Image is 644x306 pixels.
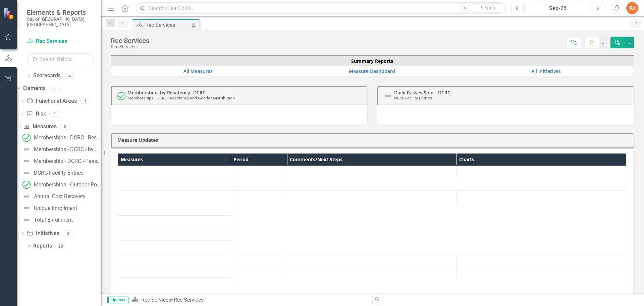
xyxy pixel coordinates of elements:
[22,145,31,154] img: Not Defined
[626,2,638,14] button: KR
[21,179,101,190] a: Memberships - Outdoor Pools
[471,3,504,13] button: Search
[27,16,94,28] small: City of [GEOGRAPHIC_DATA], [GEOGRAPHIC_DATA]
[349,68,395,74] a: Measure Dashboard
[141,297,171,303] a: Rec Services
[22,204,31,212] img: Not Defined
[394,95,432,100] small: DCRC Facility Entries
[33,72,61,80] a: Scorecards
[531,68,561,74] a: All Initiatives
[26,230,59,237] a: Initiatives
[526,2,590,14] button: Sep-25
[23,123,56,131] a: Measures
[27,53,94,65] input: Search Below...
[21,144,101,155] a: Memberships - DCRC - by Month
[174,297,204,303] div: Rec Services
[384,92,392,100] img: Not Defined
[26,97,76,105] a: Functional Areas
[22,192,31,201] img: Not Defined
[34,193,86,200] div: Annual Cost Recovery
[528,4,588,12] div: Sep-25
[22,169,31,177] img: Not Defined
[21,156,101,167] a: Membership - DCRC - Pass Types
[27,8,94,16] span: Elements & Reports
[127,95,235,100] small: Memberships - DCRC - Residency and Gender Distribution
[22,181,31,189] img: Completed
[27,38,94,45] a: Rec Services
[80,98,91,104] div: 1
[127,89,206,96] a: Memberships by Residency- DCRC
[132,296,367,304] div: »
[34,170,84,176] div: DCRC Facility Entries
[111,44,149,49] div: Rec Services
[111,37,149,44] div: Rec Services
[21,191,86,202] a: Annual Cost Recovery
[34,146,101,152] div: Memberships - DCRC - by Month
[22,216,31,224] img: Not Defined
[21,132,101,143] a: Memberships - DCRC - Residency and Gender Distribution
[34,205,77,211] div: Unique Enrollment
[117,92,125,100] img: Completed
[26,110,46,118] a: Risk
[60,124,71,129] div: 8
[34,158,101,164] div: Membership - DCRC - Pass Types
[21,215,73,225] a: Total Enrollment
[55,243,66,249] div: 28
[145,21,190,29] div: Rec Services
[21,168,84,178] a: DCRC Facility Entries
[34,182,101,188] div: Memberships - Outdoor Pools
[34,217,73,223] div: Total Enrollment
[111,56,633,66] th: Summary Reports
[117,137,630,142] h3: Measure Updates
[22,134,31,142] img: Completed
[64,73,75,79] div: 4
[22,157,31,165] img: Not Defined
[394,89,450,96] a: Daily Passes Sold - DCRC
[481,5,495,10] span: Search
[107,297,128,303] span: Updater
[23,85,46,92] a: Elements
[63,230,73,236] div: 0
[33,242,52,250] a: Reports
[136,2,506,14] input: Search ClearPoint...
[3,7,15,19] img: ClearPoint Strategy
[49,86,60,91] div: 9
[183,68,213,74] a: All Measures
[49,111,60,117] div: 0
[34,135,101,141] div: Memberships - DCRC - Residency and Gender Distribution
[21,203,77,214] a: Unique Enrollment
